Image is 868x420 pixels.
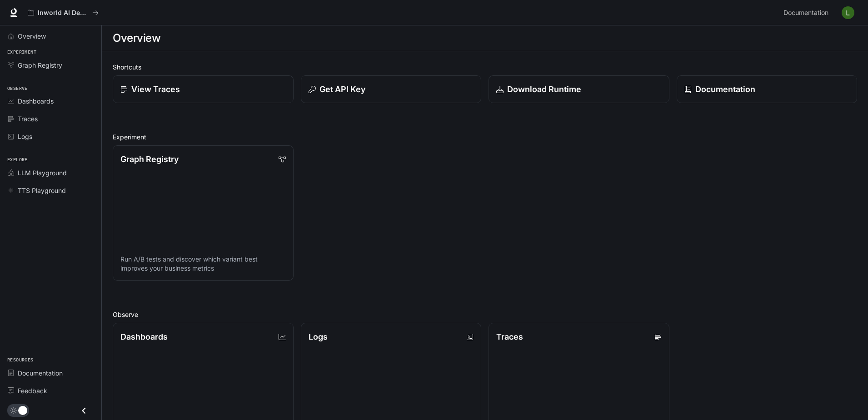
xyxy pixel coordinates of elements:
a: Logs [4,128,98,144]
p: View Traces [131,83,180,95]
span: Feedback [18,386,47,395]
span: LLM Playground [18,168,67,178]
span: Traces [18,114,38,124]
h1: Overview [113,29,160,47]
a: LLM Playground [4,165,98,181]
p: Run A/B tests and discover which variant best improves your business metrics [120,255,286,273]
span: Dashboards [18,96,54,106]
p: Documentation [695,83,755,95]
a: TTS Playground [4,183,98,198]
a: Traces [4,111,98,127]
p: Inworld AI Demos [38,9,89,17]
p: Traces [496,331,523,343]
p: Get API Key [319,83,365,95]
p: Download Runtime [507,83,581,95]
span: Logs [18,132,32,141]
a: Documentation [4,365,98,381]
a: Download Runtime [489,75,669,103]
a: Dashboards [4,93,98,109]
a: Documentation [677,75,858,103]
h2: Shortcuts [113,62,857,72]
span: Overview [18,31,46,41]
h2: Experiment [113,132,857,142]
button: Get API Key [301,75,482,103]
p: Graph Registry [120,153,179,165]
a: Graph Registry [4,57,98,73]
span: Dark mode toggle [18,405,27,415]
a: Overview [4,28,98,44]
span: Documentation [783,7,828,19]
a: Feedback [4,383,98,399]
a: View Traces [113,75,294,103]
button: User avatar [839,4,857,22]
button: All workspaces [24,4,103,22]
span: Graph Registry [18,60,62,70]
img: User avatar [842,6,854,19]
span: TTS Playground [18,186,66,195]
p: Logs [309,331,328,343]
a: Graph RegistryRun A/B tests and discover which variant best improves your business metrics [113,145,294,281]
span: Documentation [18,368,63,378]
a: Documentation [780,4,835,22]
h2: Observe [113,310,857,319]
p: Dashboards [120,331,168,343]
button: Close drawer [74,401,94,420]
